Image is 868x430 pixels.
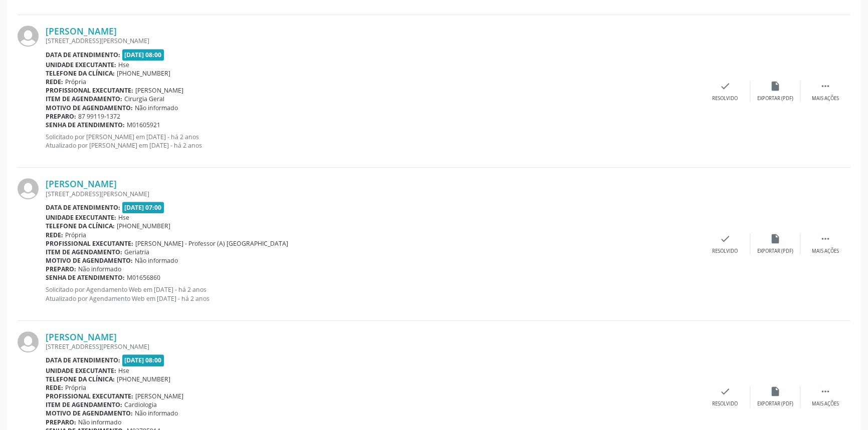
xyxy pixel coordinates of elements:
b: Rede: [46,231,63,239]
i: check [720,233,731,244]
span: Hse [118,366,129,375]
img: img [18,331,39,352]
span: [DATE] 08:00 [122,49,164,61]
div: Mais ações [812,95,839,102]
b: Preparo: [46,112,76,121]
span: 87 99119-1372 [78,112,120,121]
p: Solicitado por [PERSON_NAME] em [DATE] - há 2 anos Atualizado por [PERSON_NAME] em [DATE] - há 2 ... [46,133,700,150]
b: Preparo: [46,265,76,273]
b: Data de atendimento: [46,356,120,364]
div: [STREET_ADDRESS][PERSON_NAME] [46,342,700,351]
a: [PERSON_NAME] [46,331,117,342]
span: Própria [65,231,86,239]
b: Profissional executante: [46,86,133,95]
span: [PERSON_NAME] [135,86,183,95]
span: [PHONE_NUMBER] [117,222,170,230]
a: [PERSON_NAME] [46,26,117,37]
span: M01605921 [127,121,160,129]
div: Resolvido [712,400,738,407]
img: img [18,178,39,199]
b: Unidade executante: [46,213,116,222]
span: Geriatria [124,248,149,256]
div: [STREET_ADDRESS][PERSON_NAME] [46,190,700,198]
p: Solicitado por Agendamento Web em [DATE] - há 2 anos Atualizado por Agendamento Web em [DATE] - h... [46,285,700,302]
div: Exportar (PDF) [757,95,793,102]
span: Não informado [78,265,121,273]
div: Mais ações [812,248,839,255]
span: Não informado [135,104,178,112]
i:  [820,81,831,92]
b: Rede: [46,78,63,86]
span: [DATE] 07:00 [122,202,164,213]
b: Preparo: [46,418,76,426]
b: Profissional executante: [46,392,133,400]
b: Data de atendimento: [46,203,120,212]
span: M01656860 [127,273,160,282]
b: Motivo de agendamento: [46,256,133,265]
span: [PERSON_NAME] - Professor (A) [GEOGRAPHIC_DATA] [135,239,288,248]
b: Item de agendamento: [46,400,122,409]
i:  [820,233,831,244]
b: Telefone da clínica: [46,69,115,78]
span: [PHONE_NUMBER] [117,69,170,78]
b: Data de atendimento: [46,51,120,59]
img: img [18,26,39,47]
i: insert_drive_file [770,386,781,397]
span: Própria [65,383,86,392]
i: check [720,81,731,92]
b: Senha de atendimento: [46,273,125,282]
span: Hse [118,61,129,69]
b: Senha de atendimento: [46,121,125,129]
b: Motivo de agendamento: [46,104,133,112]
i: insert_drive_file [770,233,781,244]
span: [PERSON_NAME] [135,392,183,400]
span: Não informado [135,256,178,265]
b: Motivo de agendamento: [46,409,133,417]
span: Não informado [78,418,121,426]
a: [PERSON_NAME] [46,178,117,189]
b: Unidade executante: [46,366,116,375]
i: check [720,386,731,397]
i:  [820,386,831,397]
div: [STREET_ADDRESS][PERSON_NAME] [46,37,700,45]
span: [DATE] 08:00 [122,354,164,366]
b: Profissional executante: [46,239,133,248]
span: Cardiologia [124,400,157,409]
i: insert_drive_file [770,81,781,92]
b: Item de agendamento: [46,95,122,103]
b: Item de agendamento: [46,248,122,256]
span: Própria [65,78,86,86]
b: Unidade executante: [46,61,116,69]
b: Telefone da clínica: [46,222,115,230]
div: Exportar (PDF) [757,400,793,407]
span: Cirurgia Geral [124,95,164,103]
b: Telefone da clínica: [46,375,115,383]
div: Resolvido [712,248,738,255]
div: Mais ações [812,400,839,407]
b: Rede: [46,383,63,392]
span: Não informado [135,409,178,417]
span: [PHONE_NUMBER] [117,375,170,383]
span: Hse [118,213,129,222]
div: Resolvido [712,95,738,102]
div: Exportar (PDF) [757,248,793,255]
